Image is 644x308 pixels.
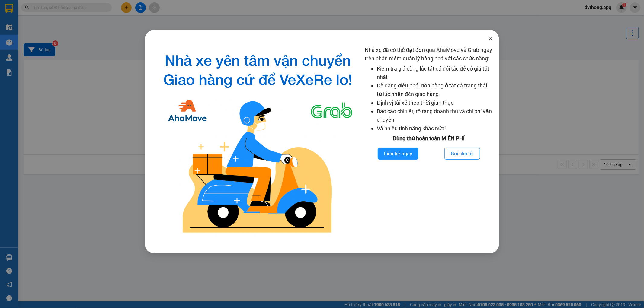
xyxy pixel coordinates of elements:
[451,150,474,157] span: Gọi cho tôi
[365,134,493,143] div: Dùng thử hoàn toàn MIỄN PHÍ
[377,124,493,133] li: Và nhiều tính năng khác nữa!
[482,30,499,47] button: Close
[365,46,493,238] div: Nhà xe đã có thể đặt đơn qua AhaMove và Grab ngay trên phần mềm quản lý hàng hoá với các chức năng:
[156,46,360,238] img: logo
[488,36,493,41] span: close
[377,65,493,82] li: Kiểm tra giá cùng lúc tất cả đối tác để có giá tốt nhất
[377,107,493,124] li: Báo cáo chi tiết, rõ ràng doanh thu và chi phí vận chuyển
[377,81,493,99] li: Dễ dàng điều phối đơn hàng ở tất cả trạng thái từ lúc nhận đến giao hàng
[444,148,480,160] button: Gọi cho tôi
[377,99,493,107] li: Định vị tài xế theo thời gian thực
[378,148,418,160] button: Liên hệ ngay
[384,150,412,157] span: Liên hệ ngay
